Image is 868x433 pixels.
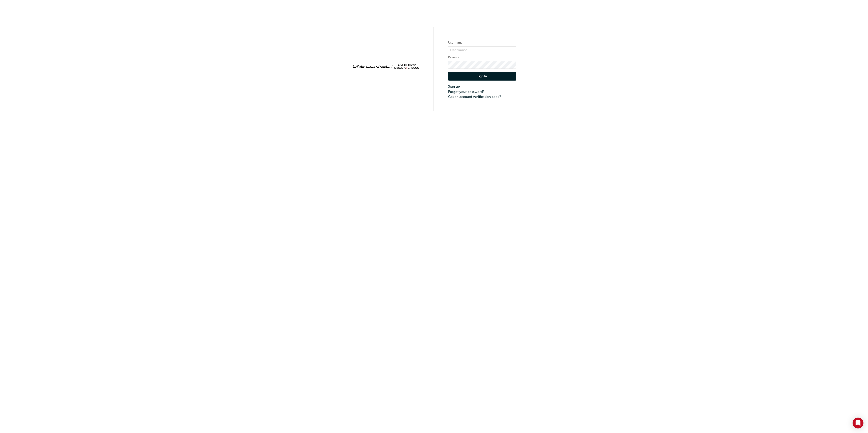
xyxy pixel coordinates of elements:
[448,89,516,94] a: Forgot your password?
[448,84,516,89] a: Sign up
[448,46,516,54] input: Username
[448,40,516,45] label: Username
[352,60,420,72] img: oneconnect
[448,94,516,99] a: Got an account verification code?
[448,72,516,81] button: Sign In
[448,55,516,60] label: Password
[853,418,863,428] div: Open Intercom Messenger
